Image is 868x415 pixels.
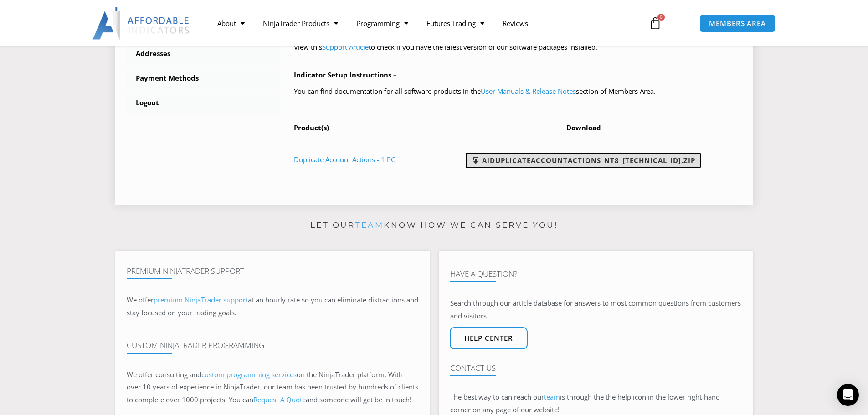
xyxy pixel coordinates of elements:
span: We offer consulting and [127,370,297,379]
span: at an hourly rate so you can eliminate distractions and stay focused on your trading goals. [127,295,418,317]
a: Programming [347,13,417,34]
a: 0 [635,10,675,36]
p: Search through our article database for answers to most common questions from customers and visit... [450,297,742,323]
span: 0 [657,14,665,21]
h4: Have A Question? [450,269,742,278]
a: About [208,13,254,34]
a: Support Article [322,42,369,51]
a: team [544,392,560,401]
a: premium NinjaTrader support [154,295,248,304]
span: Product(s) [294,123,329,132]
span: Download [566,123,601,132]
span: We offer [127,295,154,304]
span: on the NinjaTrader platform. With over 10 years of experience in NinjaTrader, our team has been t... [127,370,418,405]
a: AIDuplicateAccountActions_NT8_[TECHNICAL_ID].zip [466,153,701,168]
p: You can find documentation for all software products in the section of Members Area. [294,85,742,98]
a: team [355,220,384,230]
h4: Contact Us [450,364,742,373]
nav: Menu [208,13,638,34]
a: Duplicate Account Actions - 1 PC [294,155,395,164]
a: NinjaTrader Products [254,13,347,34]
a: Help center [450,327,528,349]
a: Addresses [127,42,281,66]
a: Reviews [493,13,537,34]
a: MEMBERS AREA [699,14,776,33]
h4: Premium NinjaTrader Support [127,266,418,276]
div: Open Intercom Messenger [837,384,859,406]
p: View this to check if you have the latest version of our software packages installed. [294,41,742,54]
a: Request A Quote [253,395,306,404]
p: Let our know how we can serve you! [115,218,753,233]
h4: Custom NinjaTrader Programming [127,341,418,350]
img: LogoAI | Affordable Indicators – NinjaTrader [92,7,190,40]
b: Indicator Setup Instructions – [294,70,397,79]
a: Futures Trading [417,13,493,34]
span: Help center [464,335,513,342]
a: custom programming services [201,370,297,379]
span: MEMBERS AREA [709,20,766,27]
a: User Manuals & Release Notes [481,87,576,96]
a: Logout [127,91,281,115]
a: Payment Methods [127,67,281,90]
